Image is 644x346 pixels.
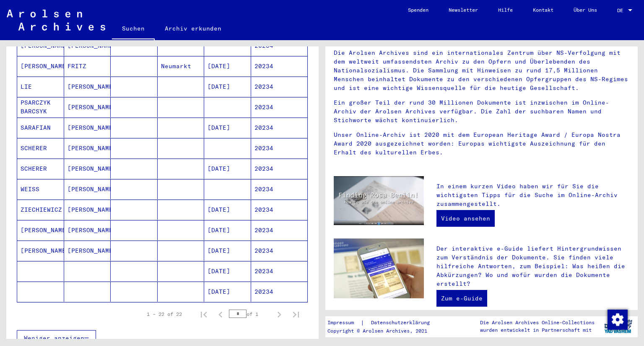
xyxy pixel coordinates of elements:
[251,261,308,281] mat-cell: 20234
[436,182,629,208] p: In einem kurzen Video haben wir für Sie die wichtigsten Tipps für die Suche im Online-Archiv zusa...
[64,56,111,76] mat-cell: FRITZ
[212,306,229,323] button: Previous page
[480,319,595,326] p: Die Arolsen Archives Online-Collections
[334,176,424,225] img: video.jpg
[195,306,212,323] button: First page
[251,118,308,138] mat-cell: 20234
[17,241,64,261] mat-cell: [PERSON_NAME]
[17,330,96,346] button: Weniger anzeigen
[251,200,308,220] mat-cell: 20234
[327,318,361,327] a: Impressum
[229,310,271,318] div: of 1
[17,97,64,117] mat-cell: PSARCZYK BARCSYK
[204,220,251,240] mat-cell: [DATE]
[271,306,288,323] button: Next page
[251,159,308,179] mat-cell: 20234
[364,318,440,327] a: Datenschutzerklärung
[7,10,105,31] img: Arolsen_neg.svg
[251,56,308,76] mat-cell: 20234
[334,98,629,125] p: Ein großer Teil der rund 30 Millionen Dokumente ist inzwischen im Online-Archiv der Arolsen Archi...
[334,49,629,92] p: Die Arolsen Archives sind ein internationales Zentrum über NS-Verfolgung mit dem weltweit umfasse...
[608,310,628,330] img: Zustimmung ändern
[251,77,308,97] mat-cell: 20234
[251,138,308,158] mat-cell: 20234
[251,282,308,302] mat-cell: 20234
[436,244,629,288] p: Der interaktive e-Guide liefert Hintergrundwissen zum Verständnis der Dokumente. Sie finden viele...
[64,118,111,138] mat-cell: [PERSON_NAME]
[17,56,64,76] mat-cell: [PERSON_NAME]
[334,238,424,299] img: eguide.jpg
[64,77,111,97] mat-cell: [PERSON_NAME]
[64,97,111,117] mat-cell: [PERSON_NAME]
[251,179,308,199] mat-cell: 20234
[17,77,64,97] mat-cell: LIE
[602,316,634,337] img: yv_logo.png
[64,241,111,261] mat-cell: [PERSON_NAME]
[155,18,231,38] a: Archiv erkunden
[112,18,155,40] a: Suchen
[158,56,205,76] mat-cell: Neumarkt
[251,241,308,261] mat-cell: 20234
[204,159,251,179] mat-cell: [DATE]
[17,200,64,220] mat-cell: ZIECHIEWICZ
[288,306,304,323] button: Last page
[327,318,440,327] div: |
[617,8,626,13] span: DE
[204,282,251,302] mat-cell: [DATE]
[251,220,308,240] mat-cell: 20234
[607,309,627,329] div: Zustimmung ändern
[17,159,64,179] mat-cell: SCHERER
[204,200,251,220] mat-cell: [DATE]
[251,97,308,117] mat-cell: 20234
[480,326,595,334] p: wurden entwickelt in Partnerschaft mit
[64,220,111,240] mat-cell: [PERSON_NAME]
[64,179,111,199] mat-cell: [PERSON_NAME]
[436,210,495,227] a: Video ansehen
[17,179,64,199] mat-cell: WEISS
[64,159,111,179] mat-cell: [PERSON_NAME]
[64,200,111,220] mat-cell: [PERSON_NAME]
[334,131,629,157] p: Unser Online-Archiv ist 2020 mit dem European Heritage Award / Europa Nostra Award 2020 ausgezeic...
[436,290,487,307] a: Zum e-Guide
[204,77,251,97] mat-cell: [DATE]
[204,118,251,138] mat-cell: [DATE]
[204,56,251,76] mat-cell: [DATE]
[64,138,111,158] mat-cell: [PERSON_NAME]
[204,261,251,281] mat-cell: [DATE]
[17,118,64,138] mat-cell: SARAFIAN
[147,310,182,318] div: 1 – 22 of 22
[24,334,84,342] span: Weniger anzeigen
[327,327,440,335] p: Copyright © Arolsen Archives, 2021
[17,138,64,158] mat-cell: SCHERER
[17,220,64,240] mat-cell: [PERSON_NAME]
[204,241,251,261] mat-cell: [DATE]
